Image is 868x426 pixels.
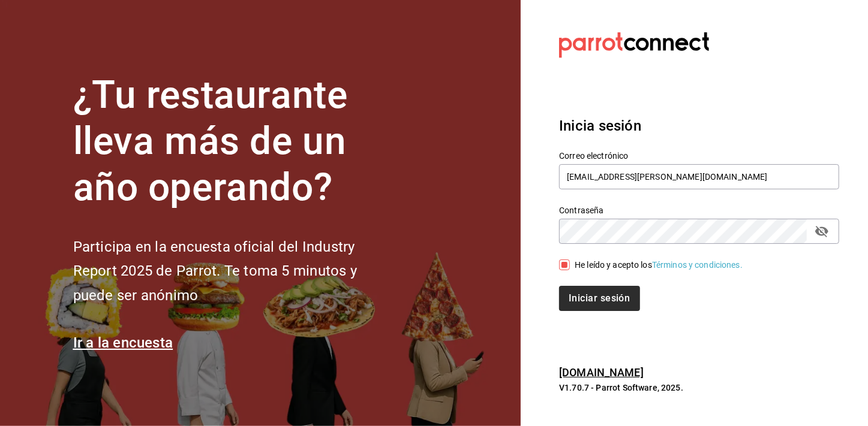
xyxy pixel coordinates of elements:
h2: Participa en la encuesta oficial del Industry Report 2025 de Parrot. Te toma 5 minutos y puede se... [73,235,397,308]
button: passwordField [812,221,832,241]
button: Iniciar sesión [559,286,639,311]
label: Contraseña [559,207,839,215]
a: Términos y condiciones. [652,260,743,270]
a: Ir a la encuesta [73,334,173,351]
h1: ¿Tu restaurante lleva más de un año operando? [73,72,397,210]
h3: Inicia sesión [559,115,839,137]
a: [DOMAIN_NAME] [559,366,644,379]
div: He leído y acepto los [575,259,743,271]
p: V1.70.7 - Parrot Software, 2025. [559,382,839,394]
label: Correo electrónico [559,152,839,161]
input: Ingresa tu correo electrónico [559,164,839,189]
